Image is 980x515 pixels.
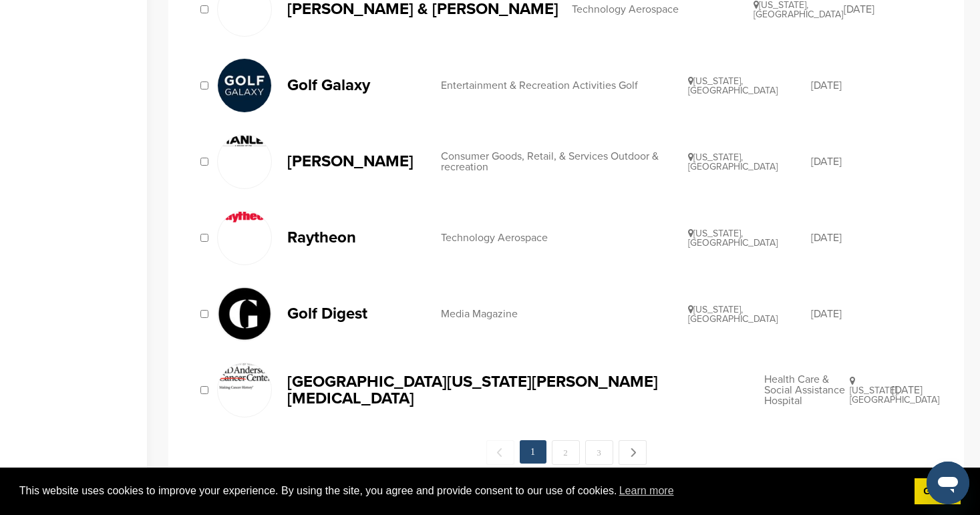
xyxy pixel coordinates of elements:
[619,440,647,465] a: Next →
[218,59,271,112] img: Qwvdu4sb 400x400
[688,228,812,248] div: [US_STATE], [GEOGRAPHIC_DATA]
[811,156,935,167] div: [DATE]
[811,80,935,91] div: [DATE]
[19,481,904,501] span: This website uses cookies to improve your experience. By using the site, you agree and provide co...
[217,210,935,265] a: Data Raytheon Technology Aerospace [US_STATE], [GEOGRAPHIC_DATA] [DATE]
[217,134,935,189] a: Data [PERSON_NAME] Consumer Goods, Retail, & Services Outdoor & recreation [US_STATE], [GEOGRAPHI...
[617,481,676,501] a: learn more about cookies
[287,373,751,407] p: [GEOGRAPHIC_DATA][US_STATE][PERSON_NAME][MEDICAL_DATA]
[287,1,558,17] p: [PERSON_NAME] & [PERSON_NAME]
[287,77,428,94] p: Golf Galaxy
[811,232,935,243] div: [DATE]
[218,363,271,389] img: Mda
[217,287,935,341] a: K0tfxqmh 400x400 Golf Digest Media Magazine [US_STATE], [GEOGRAPHIC_DATA] [DATE]
[520,440,546,464] em: 1
[217,58,935,113] a: Qwvdu4sb 400x400 Golf Galaxy Entertainment & Recreation Activities Golf [US_STATE], [GEOGRAPHIC_D...
[844,4,935,15] div: [DATE]
[287,305,428,322] p: Golf Digest
[688,305,812,324] div: [US_STATE], [GEOGRAPHIC_DATA]
[811,309,935,319] div: [DATE]
[915,478,961,505] a: dismiss cookie message
[218,287,271,341] img: K0tfxqmh 400x400
[441,232,688,243] div: Technology Aerospace
[572,4,754,15] div: Technology Aerospace
[218,136,271,146] img: Data
[585,440,613,465] a: 3
[287,229,428,246] p: Raytheon
[552,440,580,465] a: 2
[486,440,514,465] span: ← Previous
[217,363,935,417] a: Mda [GEOGRAPHIC_DATA][US_STATE][PERSON_NAME][MEDICAL_DATA] Health Care & Social Assistance Hospit...
[441,151,688,172] div: Consumer Goods, Retail, & Services Outdoor & recreation
[441,309,688,319] div: Media Magazine
[850,376,892,405] div: [US_STATE], [GEOGRAPHIC_DATA]
[218,212,271,222] img: Data
[688,152,812,172] div: [US_STATE], [GEOGRAPHIC_DATA]
[927,462,969,504] iframe: Button to launch messaging window
[688,76,812,96] div: [US_STATE], [GEOGRAPHIC_DATA]
[441,80,688,91] div: Entertainment & Recreation Activities Golf
[287,153,428,170] p: [PERSON_NAME]
[892,385,935,395] div: [DATE]
[764,374,850,406] div: Health Care & Social Assistance Hospital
